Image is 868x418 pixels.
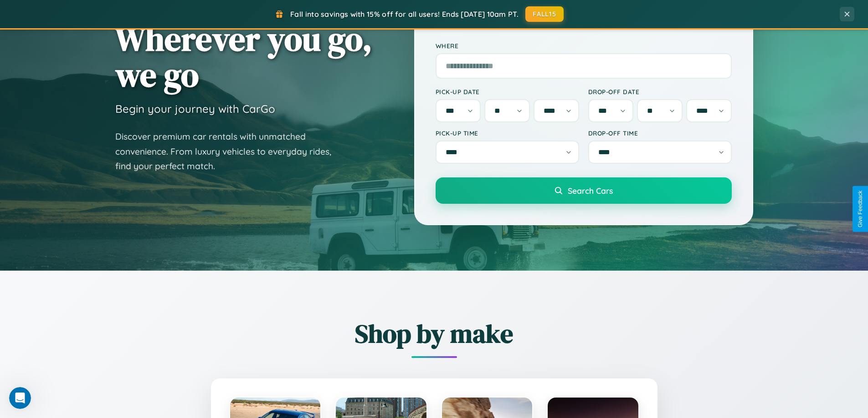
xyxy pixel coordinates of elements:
h2: Shop by make [161,316,708,351]
label: Drop-off Date [588,88,732,96]
button: Search Cars [436,177,732,204]
div: Give Feedback [857,191,863,227]
span: Fall into savings with 15% off for all users! Ends [DATE] 10am PT. [290,10,519,19]
label: Where [436,42,732,50]
iframe: Intercom live chat [9,387,31,409]
label: Drop-off Time [588,129,732,137]
button: FALL15 [525,6,564,22]
p: Discover premium car rentals with unmatched convenience. From luxury vehicles to everyday rides, ... [115,129,343,174]
span: Search Cars [568,186,613,196]
h3: Begin your journey with CarGo [115,102,275,116]
h1: Wherever you go, we go [115,21,372,93]
label: Pick-up Date [436,88,579,96]
label: Pick-up Time [436,129,579,137]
